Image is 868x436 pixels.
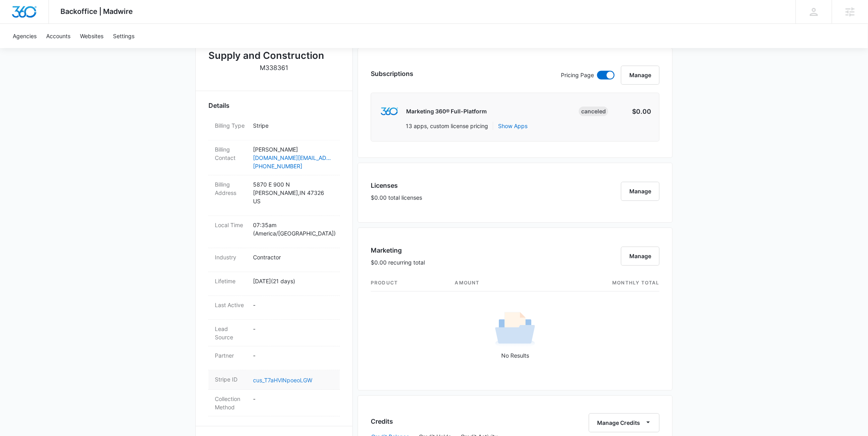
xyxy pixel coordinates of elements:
p: - [253,301,333,309]
dt: Local Time [215,221,247,229]
button: Show Apps [498,122,527,130]
span: Details [208,101,230,110]
a: Settings [108,24,139,48]
div: Stripe IDcus_T7aHVlNpoeoLGW [208,370,340,390]
a: Websites [75,24,108,48]
p: - [253,351,333,360]
p: Contractor [253,253,333,261]
a: [PHONE_NUMBER] [253,162,333,170]
p: - [253,395,333,403]
h3: Credits [371,417,393,426]
div: Billing TypeStripe [208,117,340,140]
div: Billing Address5870 E 900 N[PERSON_NAME],IN 47326US [208,175,340,216]
button: Manage [621,66,660,85]
dt: Billing Type [215,121,247,130]
div: Lifetime[DATE](21 days) [208,272,340,296]
h2: [PERSON_NAME] Building Supply and Construction [208,34,340,63]
div: Local Time07:35am (America/[GEOGRAPHIC_DATA]) [208,216,340,248]
h3: Licenses [371,181,422,190]
p: M338361 [260,63,288,72]
button: Manage [621,182,660,201]
span: Backoffice | Madwire [61,7,133,16]
a: Accounts [41,24,75,48]
p: - [253,325,333,333]
p: Marketing 360® Full-Platform [406,107,487,115]
div: Collection Method- [208,390,340,417]
p: $0.00 total licenses [371,193,422,202]
dt: Lead Source [215,325,247,341]
th: product [371,274,449,292]
img: marketing360Logo [381,107,398,116]
p: No Results [371,351,659,360]
p: [PERSON_NAME] [253,145,333,154]
a: cus_T7aHVlNpoeoLGW [253,377,312,383]
p: Stripe [253,121,333,130]
div: IndustryContractor [208,248,340,272]
p: Pricing Page [561,71,594,80]
p: 13 apps, custom license pricing [406,122,488,130]
dt: Industry [215,253,247,261]
dt: Partner [215,351,247,360]
div: Lead Source- [208,320,340,346]
a: [DOMAIN_NAME][EMAIL_ADDRESS][DOMAIN_NAME] [253,154,333,162]
div: Canceled [579,107,608,116]
dt: Billing Contact [215,145,247,162]
dt: Last Active [215,301,247,309]
dt: Stripe ID [215,375,247,383]
th: monthly total [535,274,660,292]
button: Manage [621,247,660,266]
dt: Collection Method [215,395,247,411]
div: Billing Contact[PERSON_NAME][DOMAIN_NAME][EMAIL_ADDRESS][DOMAIN_NAME][PHONE_NUMBER] [208,140,340,175]
dt: Lifetime [215,277,247,285]
div: Last Active- [208,296,340,320]
h3: Marketing [371,245,425,255]
p: 5870 E 900 N [PERSON_NAME] , IN 47326 US [253,180,333,205]
p: [DATE] ( 21 days ) [253,277,333,285]
div: Partner- [208,346,340,370]
th: amount [449,274,535,292]
p: $0.00 [614,107,651,116]
dt: Billing Address [215,180,247,197]
p: 07:35am ( America/[GEOGRAPHIC_DATA] ) [253,221,333,237]
p: $0.00 recurring total [371,258,425,267]
h3: Subscriptions [371,69,413,78]
img: No Results [495,309,535,349]
a: Agencies [8,24,41,48]
button: Manage Credits [589,413,660,432]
